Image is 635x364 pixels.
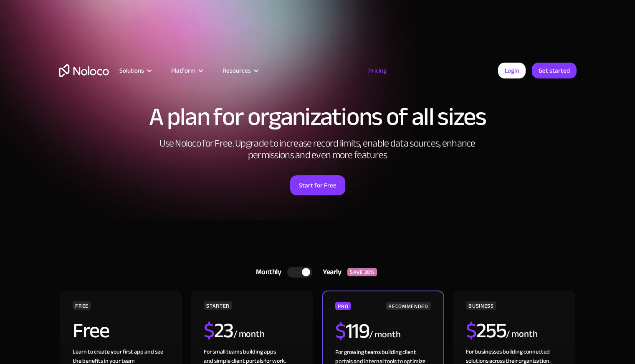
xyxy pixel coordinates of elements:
[204,311,214,350] span: $
[73,301,91,310] div: FREE
[109,65,161,76] div: Solutions
[73,320,109,341] h2: Free
[171,65,195,76] div: Platform
[312,266,347,278] div: Yearly
[245,266,288,278] div: Monthly
[161,65,212,76] div: Platform
[498,63,526,78] a: Login
[466,311,476,350] span: $
[466,301,496,310] div: BUSINESS
[347,268,377,276] div: SAVE 20%
[335,302,351,310] div: PRO
[151,138,485,161] h2: Use Noloco for Free. Upgrade to increase record limits, enable data sources, enhance permissions ...
[532,63,577,78] a: Get started
[466,320,506,341] h2: 255
[233,328,265,341] div: / month
[290,175,345,195] a: Start for Free
[119,65,144,76] div: Solutions
[204,301,232,310] div: STARTER
[59,104,577,129] h1: A plan for organizations of all sizes
[212,65,268,76] div: Resources
[358,65,397,76] a: Pricing
[506,328,537,341] div: / month
[369,328,400,341] div: / month
[335,311,346,351] span: $
[335,321,369,341] h2: 119
[386,302,430,310] div: RECOMMENDED
[59,64,109,77] a: home
[204,320,233,341] h2: 23
[223,65,251,76] div: Resources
